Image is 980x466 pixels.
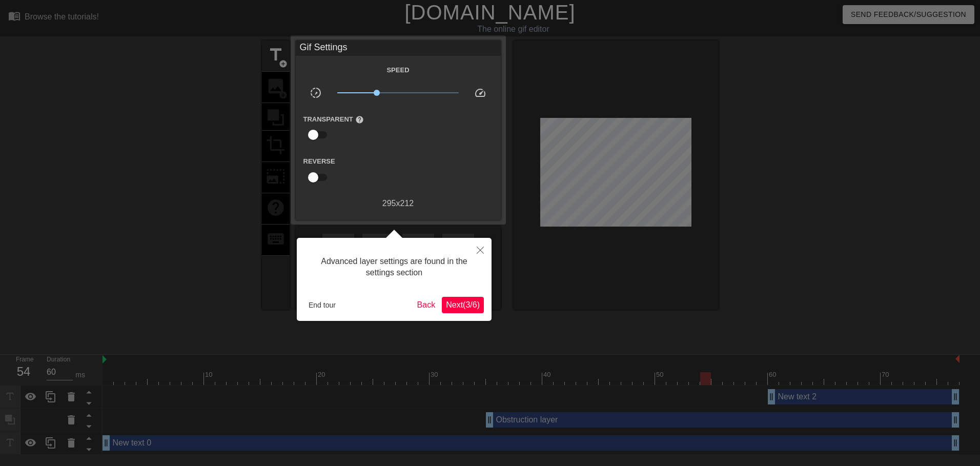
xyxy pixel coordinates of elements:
button: Next [442,297,484,313]
span: Next ( 3 / 6 ) [446,300,480,309]
div: Advanced layer settings are found in the settings section [304,246,484,289]
button: End tour [304,297,340,313]
button: Close [469,238,492,261]
button: Back [413,297,440,313]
